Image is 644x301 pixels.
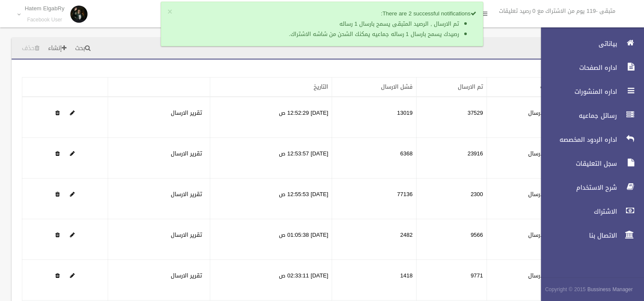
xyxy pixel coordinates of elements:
[332,97,417,138] td: 13019
[528,108,553,118] label: تم الارسال
[70,107,75,118] a: Edit
[534,226,644,245] a: الاتصال بنا
[25,17,65,23] small: Facebook User
[534,135,620,144] span: اداره الردود المخصصه
[171,229,202,240] a: تقرير الارسال
[210,97,332,138] td: [DATE] 12:52:29 ص
[171,148,202,159] a: تقرير الارسال
[534,130,644,149] a: اداره الردود المخصصه
[534,111,620,120] span: رسائل جماعيه
[381,81,413,92] a: فشل الارسال
[416,179,487,219] td: 2300
[70,270,75,281] a: Edit
[183,29,459,39] li: رصيدك يسمح بارسال 1 رساله جماعيه يمكنك الشحن من شاشه الاشتراك.
[534,207,620,216] span: الاشتراك
[534,87,620,96] span: اداره المنشورات
[528,149,553,159] label: تم الارسال
[534,178,644,197] a: شرح الاستخدام
[528,271,553,281] label: تم الارسال
[332,138,417,179] td: 6368
[534,183,620,192] span: شرح الاستخدام
[534,34,644,53] a: بياناتى
[534,106,644,125] a: رسائل جماعيه
[210,138,332,179] td: [DATE] 12:53:57 ص
[487,77,557,97] th: الحاله
[587,285,633,294] strong: Bussiness Manager
[171,189,202,200] a: تقرير الارسال
[332,219,417,260] td: 2482
[534,231,620,240] span: الاتصال بنا
[70,229,75,240] a: Edit
[72,41,94,57] a: بحث
[534,58,644,77] a: اداره الصفحات
[534,202,644,221] a: الاشتراك
[314,81,328,92] a: التاريخ
[534,154,644,173] a: سجل التعليقات
[458,81,483,92] a: تم الارسال
[381,8,476,19] strong: There are 2 successful notifications:
[528,230,553,240] label: تم الارسال
[534,39,620,48] span: بياناتى
[534,63,620,72] span: اداره الصفحات
[70,148,75,159] a: Edit
[210,260,332,301] td: [DATE] 02:33:11 ص
[171,270,202,281] a: تقرير الارسال
[545,285,586,294] span: Copyright © 2015
[528,189,553,200] label: تم الارسال
[70,189,75,200] a: Edit
[416,219,487,260] td: 9566
[210,219,332,260] td: [DATE] 01:05:38 ص
[332,179,417,219] td: 77136
[210,179,332,219] td: [DATE] 12:55:53 ص
[534,159,620,168] span: سجل التعليقات
[416,260,487,301] td: 9771
[416,97,487,138] td: 37529
[167,8,172,16] button: ×
[45,41,70,57] a: إنشاء
[183,19,459,29] li: تم الارسال , الرصيد المتبقى يسمح بارسال 1 رساله
[25,5,65,12] p: Hatem ElgabRy
[332,260,417,301] td: 1418
[171,107,202,118] a: تقرير الارسال
[534,82,644,101] a: اداره المنشورات
[416,138,487,179] td: 23916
